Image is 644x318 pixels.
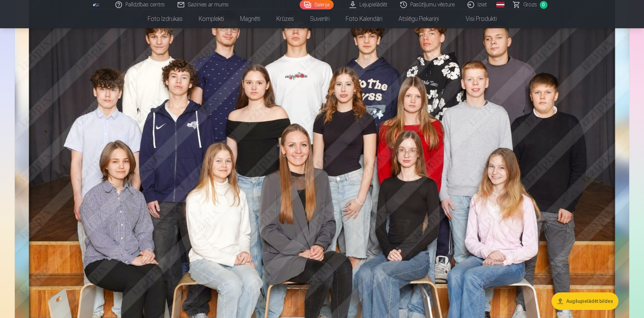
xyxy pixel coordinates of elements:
img: /fa1 [93,3,100,7]
a: Visi produkti [447,9,505,28]
a: Krūzes [268,9,302,28]
a: Komplekti [191,9,232,28]
span: 0 [540,1,547,9]
a: Suvenīri [302,9,338,28]
a: Atslēgu piekariņi [390,9,447,28]
a: Magnēti [232,9,268,28]
button: Augšupielādēt bildes [552,292,618,310]
span: Grozs [523,1,537,9]
a: Foto izdrukas [140,9,191,28]
a: Foto kalendāri [338,9,390,28]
